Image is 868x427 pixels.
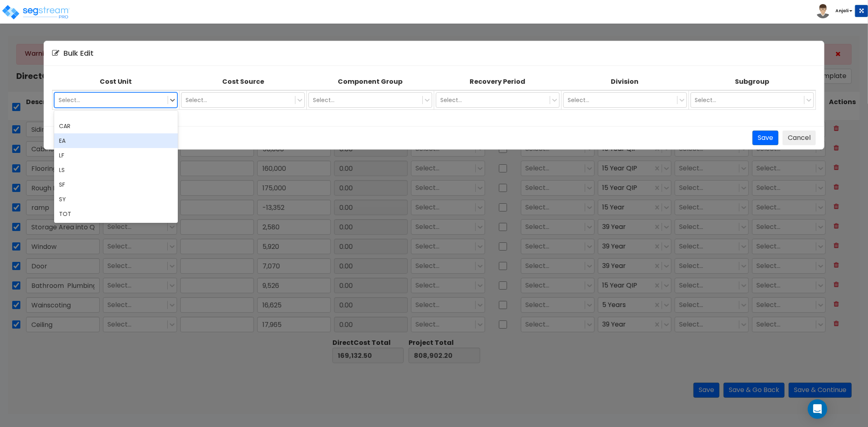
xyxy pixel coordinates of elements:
[689,74,816,90] th: Subgroup
[54,192,178,207] div: SY
[783,131,816,146] button: Cancel
[808,399,827,419] div: Open Intercom Messenger
[179,74,307,90] th: Cost Source
[835,8,848,14] b: Anjali
[54,177,178,192] div: SF
[54,163,178,177] div: LS
[54,119,178,133] div: CAR
[54,133,178,148] div: EA
[816,4,830,18] img: avatar.png
[52,49,816,57] h4: Bulk Edit
[54,148,178,163] div: LF
[1,4,70,20] img: logo_pro_r.png
[561,74,689,90] th: Division
[307,74,434,90] th: Component Group
[752,131,778,146] button: Save
[434,74,562,90] th: Recovery Period
[52,74,179,90] th: Cost Unit
[54,207,178,221] div: TOT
